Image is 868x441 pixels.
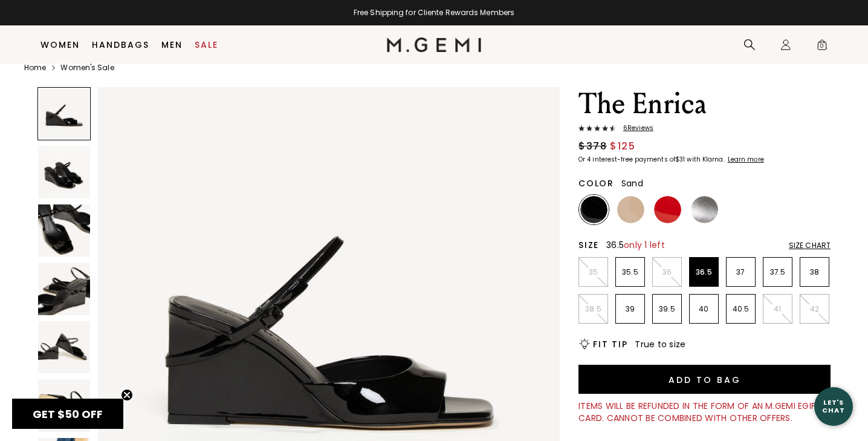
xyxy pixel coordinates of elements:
[691,196,718,223] img: Silver
[33,407,103,422] span: GET $50 OFF
[578,178,614,188] h2: Color
[578,365,831,394] button: Add to Bag
[675,155,685,164] klarna-placement-style-amount: $31
[40,40,80,50] a: Women
[121,389,133,401] button: Close teaser
[12,399,123,429] div: GET $50 OFFClose teaser
[653,267,681,277] p: 36
[728,155,764,164] klarna-placement-style-cta: Learn more
[578,139,607,154] span: $378
[690,304,718,314] p: 40
[727,267,755,277] p: 37
[616,125,653,132] span: 6 Review s
[578,87,831,121] h1: The Enrica
[800,304,829,314] p: 42
[578,155,675,164] klarna-placement-style-body: Or 4 interest-free payments of
[621,177,643,189] span: Sand
[816,41,828,53] span: 0
[195,40,218,50] a: Sale
[814,399,853,414] div: Let's Chat
[624,239,665,251] span: only 1 left
[60,63,114,73] a: Women's Sale
[789,241,831,250] div: Size Chart
[616,267,644,277] p: 35.5
[763,267,792,277] p: 37.5
[38,263,90,315] img: The Enrica
[38,379,90,431] img: The Enrica
[616,304,644,314] p: 39
[578,240,599,250] h2: Size
[578,125,831,134] a: 6Reviews
[579,304,607,314] p: 38.5
[653,304,681,314] p: 39.5
[593,339,627,349] h2: Fit Tip
[690,267,718,277] p: 36.5
[727,304,755,314] p: 40.5
[606,239,665,251] span: 36.5
[654,196,681,223] img: Lipstick
[580,196,607,223] img: Black
[727,156,764,163] a: Learn more
[578,400,831,424] div: Items will be refunded in the form of an M.Gemi eGift Card. Cannot be combined with other offers.
[24,63,46,73] a: Home
[161,40,183,50] a: Men
[617,196,644,223] img: Sand
[635,338,685,350] span: True to size
[763,304,792,314] p: 41
[687,155,726,164] klarna-placement-style-body: with Klarna
[38,204,90,256] img: The Enrica
[92,40,149,50] a: Handbags
[610,139,635,154] span: $125
[579,267,607,277] p: 35
[38,321,90,373] img: The Enrica
[387,38,482,52] img: M.Gemi
[800,267,829,277] p: 38
[38,146,90,198] img: The Enrica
